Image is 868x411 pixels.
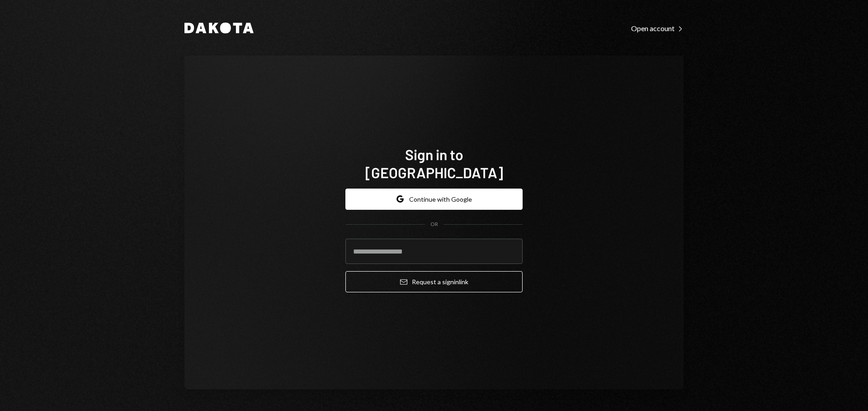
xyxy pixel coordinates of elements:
[430,221,438,228] div: OR
[631,23,684,33] a: Open account
[345,145,523,181] h1: Sign in to [GEOGRAPHIC_DATA]
[345,271,523,292] button: Request a signinlink
[345,189,523,210] button: Continue with Google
